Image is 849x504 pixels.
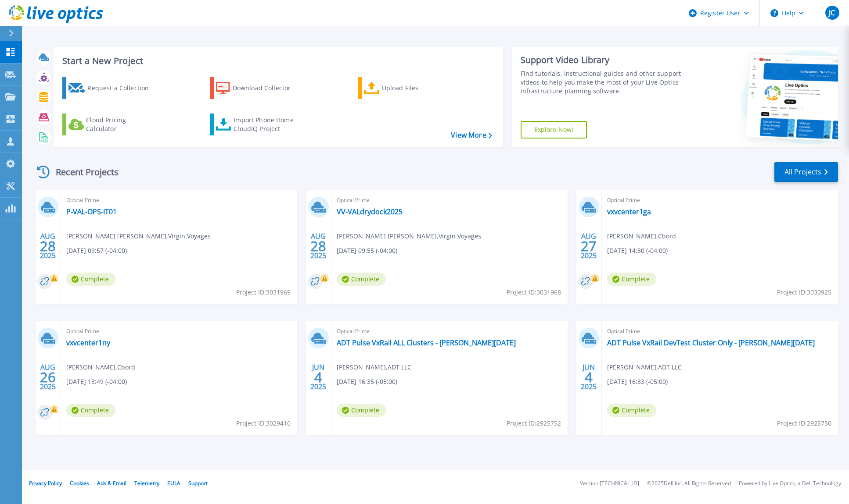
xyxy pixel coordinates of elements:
[739,481,841,486] li: Powered by Live Optics, a Dell Technology
[337,231,481,241] span: [PERSON_NAME] [PERSON_NAME] , Virgin Voyages
[314,373,322,381] span: 4
[607,273,656,286] span: Complete
[382,79,452,97] div: Upload Files
[777,419,831,428] span: Project ID: 2925750
[236,287,291,297] span: Project ID: 3031969
[66,273,115,286] span: Complete
[29,479,62,487] a: Privacy Policy
[580,361,597,393] div: JUN 2025
[829,9,835,16] span: JC
[337,246,397,256] span: [DATE] 09:55 (-04:00)
[607,246,668,256] span: [DATE] 14:30 (-04:00)
[97,479,126,487] a: Ads & Email
[310,361,327,393] div: JUN 2025
[87,79,158,97] div: Request a Collection
[40,242,56,250] span: 28
[521,54,687,66] div: Support Video Library
[167,479,180,487] a: EULA
[337,273,386,286] span: Complete
[607,207,651,216] a: vxvcenter1ga
[451,131,492,139] a: View More
[607,327,833,336] span: Optical Prime
[607,338,815,347] a: ADT Pulse VxRail DevTest Cluster Only - [PERSON_NAME][DATE]
[607,377,668,387] span: [DATE] 16:33 (-05:00)
[337,207,403,216] a: VV-VALdrydock2025
[66,246,127,256] span: [DATE] 09:57 (-04:00)
[607,195,833,205] span: Optical Prime
[337,377,397,387] span: [DATE] 16:35 (-05:00)
[310,230,327,262] div: AUG 2025
[66,231,211,241] span: [PERSON_NAME] [PERSON_NAME] , Virgin Voyages
[337,338,516,347] a: ADT Pulse VxRail ALL Clusters - [PERSON_NAME][DATE]
[581,242,597,250] span: 27
[233,79,303,97] div: Download Collector
[40,230,56,262] div: AUG 2025
[310,242,326,250] span: 28
[34,161,130,183] div: Recent Projects
[66,338,110,347] a: vxvcenter1ny
[210,77,308,99] a: Download Collector
[66,327,292,336] span: Optical Prime
[358,77,456,99] a: Upload Files
[521,121,587,138] a: Explore Now!
[66,404,115,417] span: Complete
[507,419,561,428] span: Project ID: 2925752
[337,362,411,372] span: [PERSON_NAME] , ADT LLC
[70,479,89,487] a: Cookies
[236,419,291,428] span: Project ID: 3029410
[337,404,386,417] span: Complete
[188,479,208,487] a: Support
[234,116,302,133] div: Import Phone Home CloudIQ Project
[40,361,56,393] div: AUG 2025
[607,362,682,372] span: [PERSON_NAME] , ADT LLC
[521,69,687,96] div: Find tutorials, instructional guides and other support videos to help you make the most of your L...
[66,207,117,216] a: P-VAL-OPS-IT01
[647,481,731,486] li: © 2025 Dell Inc. All Rights Reserved
[607,404,656,417] span: Complete
[774,162,838,182] a: All Projects
[507,287,561,297] span: Project ID: 3031968
[66,377,127,387] span: [DATE] 13:49 (-04:00)
[62,77,160,99] a: Request a Collection
[62,56,492,66] h3: Start a New Project
[580,481,639,486] li: Version: [TECHNICAL_ID]
[585,373,593,381] span: 4
[40,373,56,381] span: 26
[134,479,159,487] a: Telemetry
[66,362,135,372] span: [PERSON_NAME] , Cbord
[66,195,292,205] span: Optical Prime
[62,114,160,135] a: Cloud Pricing Calculator
[86,116,156,133] div: Cloud Pricing Calculator
[777,287,831,297] span: Project ID: 3030925
[337,327,562,336] span: Optical Prime
[607,231,676,241] span: [PERSON_NAME] , Cbord
[337,195,562,205] span: Optical Prime
[580,230,597,262] div: AUG 2025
